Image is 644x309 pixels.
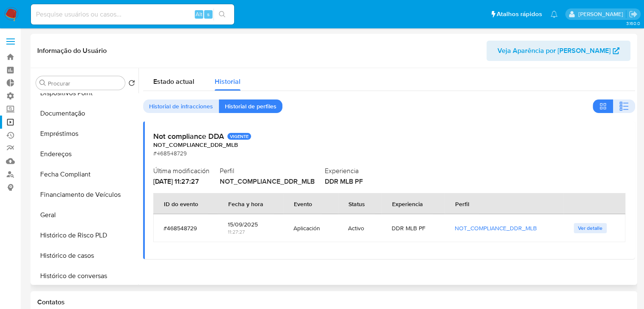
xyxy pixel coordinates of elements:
[31,9,234,20] input: Pesquise usuários ou casos...
[48,80,122,87] input: Procurar
[37,47,107,55] h1: Informação do Usuário
[33,83,138,103] button: Dispositivos Point
[37,298,630,306] h1: Contatos
[33,266,138,286] button: Histórico de conversas
[128,80,135,89] button: Retornar ao pedido padrão
[33,185,138,205] button: Financiamento de Veículos
[207,10,210,18] span: s
[629,10,638,19] a: Sair
[33,246,138,266] button: Histórico de casos
[498,41,611,61] span: Veja Aparência por [PERSON_NAME]
[578,10,626,18] p: matias.logusso@mercadopago.com.br
[497,10,542,19] span: Atalhos rápidos
[33,103,138,124] button: Documentação
[33,225,138,246] button: Histórico de Risco PLD
[196,10,202,18] span: Alt
[33,164,138,185] button: Fecha Compliant
[213,8,231,20] button: search-icon
[486,41,630,61] button: Veja Aparência por [PERSON_NAME]
[33,205,138,225] button: Geral
[33,144,138,164] button: Endereços
[550,11,558,18] a: Notificações
[33,124,138,144] button: Empréstimos
[39,80,46,86] button: Procurar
